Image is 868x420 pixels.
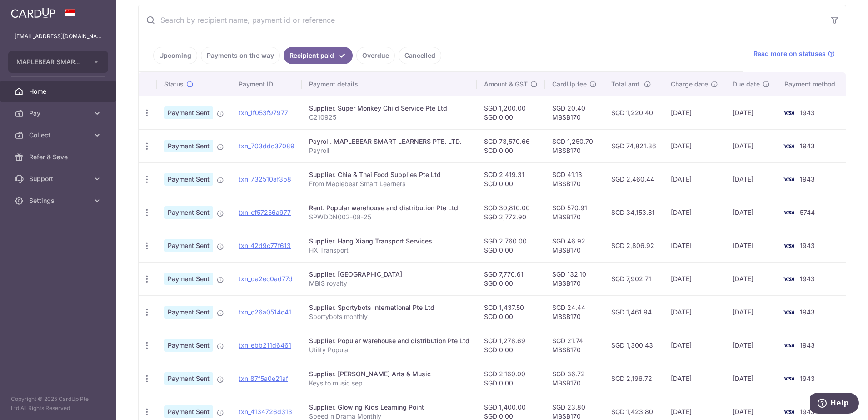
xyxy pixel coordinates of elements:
[309,113,469,122] p: C210925
[753,49,826,58] span: Read more on statuses
[725,362,777,395] td: [DATE]
[810,393,859,415] iframe: Opens a widget where you can find more information
[284,47,353,64] a: Recipient paid
[545,329,604,362] td: SGD 21.74 MBSB170
[733,80,760,89] span: Due date
[309,303,469,312] div: Supplier. Sportybots International Pte Ltd
[477,196,545,229] td: SGD 30,810.00 SGD 2,772.90
[604,295,663,329] td: SGD 1,461.94
[29,131,89,140] span: Collect
[545,262,604,295] td: SGD 132.10 MBSB170
[477,362,545,395] td: SGD 2,160.00 SGD 0.00
[663,196,725,229] td: [DATE]
[356,47,395,64] a: Overdue
[780,240,798,251] img: Bank Card
[239,341,291,349] a: txn_ebb211d6461
[309,279,469,288] p: MBIS royalty
[780,273,798,284] img: Bank Card
[309,246,469,255] p: HX Transport
[780,141,798,152] img: Bank Card
[663,129,725,162] td: [DATE]
[800,408,815,415] span: 1943
[604,229,663,262] td: SGD 2,806.92
[604,362,663,395] td: SGD 2,196.72
[477,329,545,362] td: SGD 1,278.69 SGD 0.00
[663,262,725,295] td: [DATE]
[663,96,725,129] td: [DATE]
[309,336,469,345] div: Supplier. Popular warehouse and distribution Pte Ltd
[164,239,213,252] span: Payment Sent
[800,109,815,116] span: 1943
[780,207,798,218] img: Bank Card
[29,196,89,205] span: Settings
[477,262,545,295] td: SGD 7,770.61 SGD 0.00
[725,129,777,162] td: [DATE]
[663,229,725,262] td: [DATE]
[309,137,469,146] div: Payroll. MAPLEBEAR SMART LEARNERS PTE. LTD.
[309,369,469,379] div: Supplier. [PERSON_NAME] Arts & Music
[239,109,288,116] a: txn_1f053f97977
[545,196,604,229] td: SGD 570.91 MBSB170
[15,32,102,41] p: [EMAIL_ADDRESS][DOMAIN_NAME]
[29,152,89,162] span: Refer & Save
[800,308,815,316] span: 1943
[604,129,663,162] td: SGD 74,821.36
[164,405,213,418] span: Payment Sent
[477,295,545,329] td: SGD 1,437.50 SGD 0.00
[780,174,798,185] img: Bank Card
[604,196,663,229] td: SGD 34,153.81
[780,307,798,318] img: Bank Card
[780,373,798,384] img: Bank Card
[16,57,84,66] span: MAPLEBEAR SMART LEARNERS PTE. LTD.
[309,104,469,113] div: Supplier. Super Monkey Child Service Pte Ltd
[800,175,815,183] span: 1943
[663,329,725,362] td: [DATE]
[11,7,55,18] img: CardUp
[164,339,213,352] span: Payment Sent
[8,51,108,73] button: MAPLEBEAR SMART LEARNERS PTE. LTD.
[477,129,545,162] td: SGD 73,570.66 SGD 0.00
[164,80,184,89] span: Status
[725,229,777,262] td: [DATE]
[153,47,197,64] a: Upcoming
[399,47,441,64] a: Cancelled
[604,96,663,129] td: SGD 1,220.40
[545,162,604,196] td: SGD 41.13 MBSB170
[477,229,545,262] td: SGD 2,760.00 SGD 0.00
[309,237,469,246] div: Supplier. Hang Xiang Transport Services
[780,340,798,351] img: Bank Card
[663,162,725,196] td: [DATE]
[309,403,469,412] div: Supplier. Glowing Kids Learning Point
[477,96,545,129] td: SGD 1,200.00 SGD 0.00
[309,213,469,222] p: SPWDDN002-08-25
[239,242,291,249] a: txn_42d9c77f613
[239,408,292,415] a: txn_4134726d313
[164,206,213,219] span: Payment Sent
[725,196,777,229] td: [DATE]
[663,362,725,395] td: [DATE]
[29,109,89,118] span: Pay
[800,242,815,249] span: 1943
[780,107,798,118] img: Bank Card
[139,5,824,35] input: Search by recipient name, payment id or reference
[309,345,469,354] p: Utility Popular
[309,312,469,321] p: Sportybots monthly
[309,179,469,188] p: From Maplebear Smart Learners
[164,173,213,186] span: Payment Sent
[800,208,815,216] span: 5744
[800,142,815,150] span: 1943
[725,162,777,196] td: [DATE]
[164,106,213,119] span: Payment Sent
[239,175,291,183] a: txn_732510af3b8
[239,142,294,150] a: txn_703ddc37089
[309,270,469,279] div: Supplier. [GEOGRAPHIC_DATA]
[239,275,293,283] a: txn_da2ec0ad77d
[725,329,777,362] td: [DATE]
[780,406,798,417] img: Bank Card
[309,203,469,213] div: Rent. Popular warehouse and distribution Pte Ltd
[164,372,213,385] span: Payment Sent
[29,174,89,183] span: Support
[484,80,528,89] span: Amount & GST
[545,295,604,329] td: SGD 24.44 MBSB170
[164,306,213,319] span: Payment Sent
